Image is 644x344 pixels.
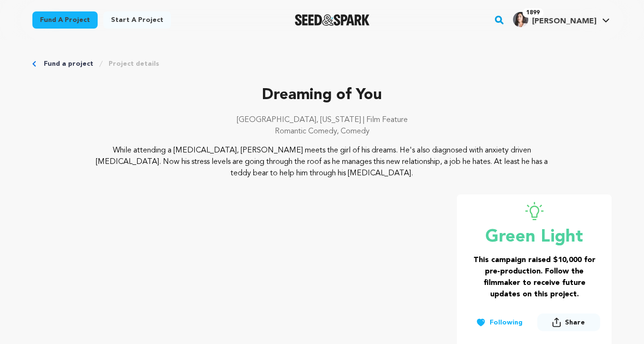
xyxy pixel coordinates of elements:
button: Following [468,314,530,331]
h3: This campaign raised $10,000 for pre-production. Follow the filmmaker to receive future updates o... [468,254,600,300]
a: Fund a project [32,11,98,29]
img: headshot%20screenshot.jpg [513,12,528,27]
span: Share [537,314,600,335]
img: Seed&Spark Logo Dark Mode [295,14,370,26]
span: Gabriella B.'s Profile [511,10,612,30]
button: Share [537,314,600,331]
a: Seed&Spark Homepage [295,14,370,26]
a: Start a project [103,11,171,29]
p: Romantic Comedy, Comedy [32,126,612,137]
a: Project details [109,59,159,69]
div: Gabriella B.'s Profile [513,12,596,27]
span: Share [565,318,585,327]
p: While attending a [MEDICAL_DATA], [PERSON_NAME] meets the girl of his dreams. He's also diagnosed... [91,145,554,179]
p: Dreaming of You [32,84,612,107]
p: [GEOGRAPHIC_DATA], [US_STATE] | Film Feature [32,114,612,126]
a: Fund a project [44,59,93,69]
p: Green Light [468,228,600,247]
span: 1899 [523,8,543,18]
div: Breadcrumb [32,59,612,69]
a: Gabriella B.'s Profile [511,10,612,27]
span: [PERSON_NAME] [532,18,596,25]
